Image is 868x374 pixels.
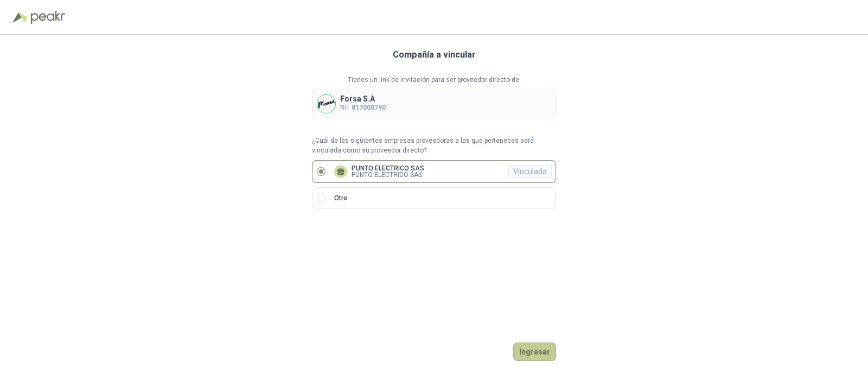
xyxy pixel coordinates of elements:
[508,165,552,178] div: Vinculada
[340,103,386,113] p: NIT
[352,104,386,111] b: 817000790
[30,11,65,24] img: Peakr
[393,48,476,62] h3: Compañía a vincular
[334,193,347,204] p: Otro
[352,165,424,172] p: PUNTO ELECTRICO SAS
[352,172,424,178] p: PUNTO ELECTRICO SAS
[317,95,335,113] img: Company Logo
[13,12,28,23] img: Logo
[513,343,556,361] button: Ingresar
[312,136,556,156] p: ¿Cuál de las siguientes empresas proveedoras a las que perteneces será vinculada como su proveedo...
[340,95,386,103] p: Forsa S.A
[312,75,556,85] p: Tienes un link de invitación para ser proveedor directo de:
